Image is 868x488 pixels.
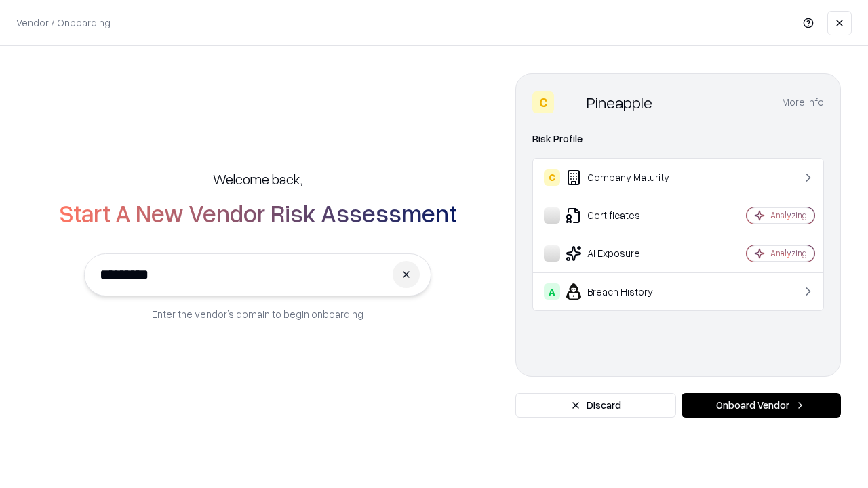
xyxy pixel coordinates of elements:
div: Pineapple [587,91,652,113]
div: C [544,169,560,186]
div: Company Maturity [544,169,706,186]
div: Risk Profile [532,131,824,147]
button: Discard [515,393,676,418]
h5: Welcome back, [213,169,302,188]
div: A [544,283,560,300]
div: Breach History [544,283,706,300]
div: C [532,91,554,113]
div: Analyzing [770,209,807,221]
div: Certificates [544,207,706,224]
div: Analyzing [770,247,807,259]
div: AI Exposure [544,245,706,262]
img: Pineapple [559,91,581,113]
button: Onboard Vendor [682,393,841,418]
button: More info [782,90,824,115]
h2: Start A New Vendor Risk Assessment [59,199,457,226]
p: Enter the vendor’s domain to begin onboarding [152,307,363,321]
p: Vendor / Onboarding [16,16,111,30]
